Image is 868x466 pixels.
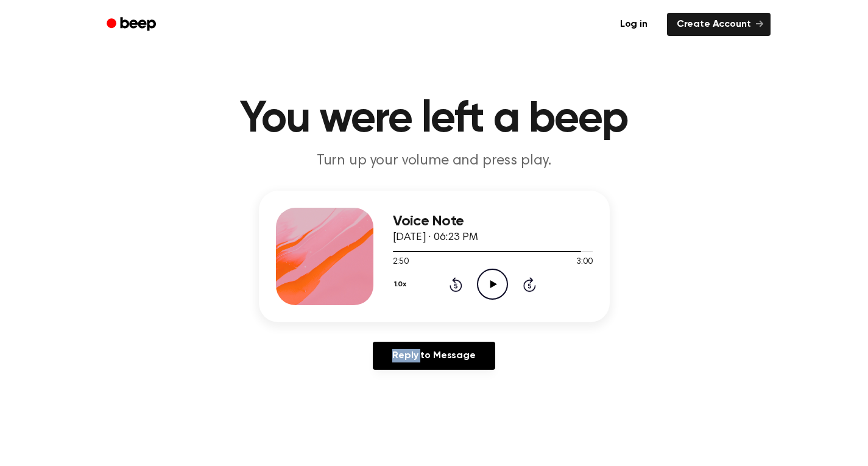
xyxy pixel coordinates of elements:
p: Turn up your volume and press play. [200,151,668,171]
a: Reply to Message [373,342,495,370]
span: 2:50 [393,256,409,269]
a: Create Account [667,13,771,36]
span: [DATE] · 06:23 PM [393,232,478,243]
button: 1.0x [393,274,411,295]
h1: You were left a beep [122,97,746,141]
span: 3:00 [576,256,592,269]
a: Log in [608,10,660,38]
a: Beep [98,13,167,37]
h3: Voice Note [393,213,593,230]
